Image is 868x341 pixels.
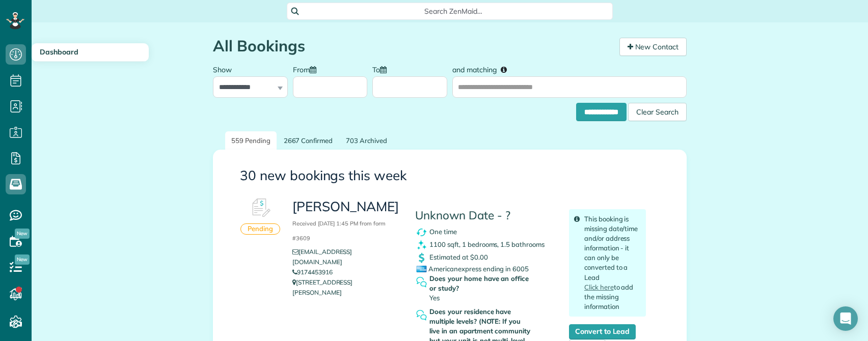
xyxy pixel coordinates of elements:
[293,60,321,78] label: From
[225,131,277,150] a: 559 Pending
[628,104,687,112] a: Clear Search
[372,60,392,78] label: To
[213,38,612,54] h1: All Bookings
[415,239,428,251] img: clean_symbol_icon-dd072f8366c07ea3eb8378bb991ecd12595f4b76d916a6f83395f9468ae6ecae.png
[416,265,529,273] span: Americanexpress ending in 6005
[15,254,30,265] span: New
[833,306,858,331] div: Open Intercom Messenger
[569,209,646,317] div: This booking is missing date/time and/or address information - it can only be converted to a Lead...
[429,294,440,302] span: Yes
[278,131,339,150] a: 2667 Confirmed
[415,276,428,289] img: question_symbol_icon-fa7b350da2b2fea416cef77984ae4cf4944ea5ab9e3d5925827a5d6b7129d3f6.png
[40,47,78,56] span: Dashboard
[240,223,280,235] div: Pending
[429,274,532,293] strong: Does your home have an office or study?
[628,103,687,121] div: Clear Search
[292,200,400,243] h3: [PERSON_NAME]
[429,253,487,261] span: Estimated at $0.00
[292,248,352,266] a: [EMAIL_ADDRESS][DOMAIN_NAME]
[619,38,687,56] a: New Contact
[452,60,514,78] label: and matching
[429,240,545,248] span: 1100 sqft, 1 bedrooms, 1.5 bathrooms
[415,226,428,239] img: recurrence_symbol_icon-7cc721a9f4fb8f7b0289d3d97f09a2e367b638918f1a67e51b1e7d8abe5fb8d8.png
[292,277,400,298] p: [STREET_ADDRESS][PERSON_NAME]
[245,193,276,223] img: Booking #596512
[15,229,30,239] span: New
[415,251,428,264] img: dollar_symbol_icon-bd8a6898b2649ec353a9eba708ae97d8d7348bddd7d2aed9b7e4bf5abd9f4af5.png
[340,131,393,150] a: 703 Archived
[415,309,428,322] img: question_symbol_icon-fa7b350da2b2fea416cef77984ae4cf4944ea5ab9e3d5925827a5d6b7129d3f6.png
[584,283,614,291] a: Click here
[240,168,660,183] h3: 30 new bookings this week
[292,220,386,242] small: Received [DATE] 1:45 PM from form #3609
[415,209,554,222] h4: Unknown Date - ?
[429,228,457,236] span: One time
[569,324,636,339] a: Convert to Lead
[292,268,333,276] a: 9174453916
